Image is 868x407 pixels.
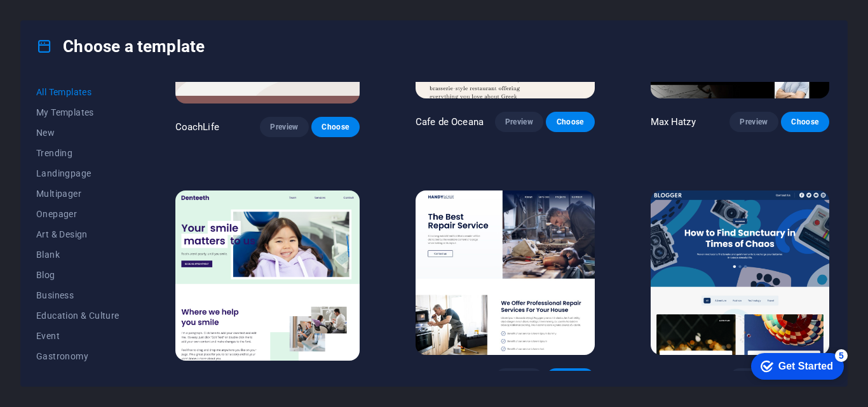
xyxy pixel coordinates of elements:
button: All Templates [36,82,119,102]
button: Preview [495,112,543,132]
button: Onepager [36,204,119,224]
h4: Choose a template [36,36,205,57]
div: Get Started [37,14,92,25]
button: My Templates [36,102,119,123]
button: Gastronomy [36,346,119,366]
img: Denteeth [175,190,360,361]
button: Health [36,366,119,387]
p: CoachLife [175,121,219,133]
span: Onepager [36,209,119,219]
button: Trending [36,143,119,163]
button: Landingpage [36,163,119,183]
span: New [36,128,119,138]
p: Cafe de Oceana [416,116,484,128]
button: Event [36,326,119,346]
span: Education & Culture [36,310,119,321]
button: Choose [546,368,594,389]
p: Max Hatzy [651,116,696,128]
span: Multipager [36,189,119,199]
span: My Templates [36,107,119,117]
button: Blank [36,244,119,265]
span: Event [36,331,119,341]
span: All Templates [36,87,119,97]
span: Business [36,290,119,300]
button: Preview [495,368,543,389]
span: Choose [791,117,819,127]
span: Preview [505,117,533,127]
span: Preview [270,122,298,132]
button: Business [36,285,119,305]
button: Choose [546,112,594,132]
span: Trending [36,148,119,158]
button: Blog [36,265,119,285]
span: Choose [556,117,584,127]
span: Gastronomy [36,351,119,361]
div: 5 [94,3,107,15]
button: Education & Culture [36,305,119,326]
button: Choose [781,112,829,132]
img: Handyman [416,190,594,355]
button: Choose [311,117,360,137]
button: Art & Design [36,224,119,244]
img: Blogger [651,190,830,355]
span: Blog [36,270,119,280]
span: Blank [36,250,119,260]
button: Multipager [36,183,119,204]
span: Choose [322,122,349,132]
button: New [36,123,119,143]
span: Landingpage [36,168,119,178]
button: Preview [260,117,308,137]
button: Preview [729,112,778,132]
div: Get Started 5 items remaining, 0% complete [10,6,103,33]
span: Art & Design [36,229,119,239]
span: Preview [740,117,768,127]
